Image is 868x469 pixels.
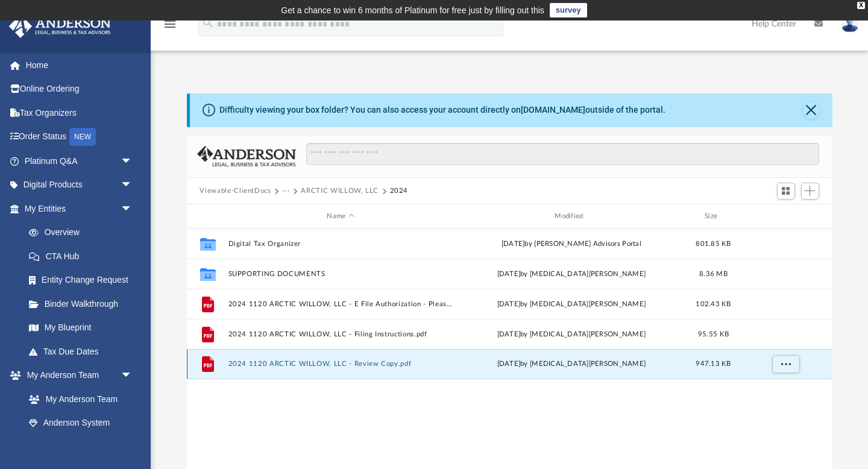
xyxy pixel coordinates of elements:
[163,17,177,31] i: menu
[696,301,731,307] span: 102.43 KB
[497,360,520,367] span: [DATE]
[301,186,379,197] button: ARCTIC WILLOW, LLC
[228,360,453,368] button: 2024 1120 ARCTIC WILLOW, LLC - Review Copy.pdf
[777,183,795,200] button: Switch to Grid View
[306,143,819,166] input: Search files and folders
[69,128,96,146] div: NEW
[17,268,151,292] a: Entity Change Request
[121,197,145,221] span: arrow_drop_down
[282,186,290,197] button: ···
[201,16,215,30] i: search
[228,270,453,278] button: SUPPORTING DOCUMENTS
[497,331,520,338] span: [DATE]
[219,104,665,116] div: Difficulty viewing your box folder? You can also access your account directly on outside of the p...
[8,173,151,197] a: Digital Productsarrow_drop_down
[743,211,827,222] div: id
[228,240,453,248] button: Digital Tax Organizer
[459,299,684,310] div: by [MEDICAL_DATA][PERSON_NAME]
[163,23,177,31] a: menu
[8,125,151,150] a: Order StatusNEW
[459,269,684,280] div: by [MEDICAL_DATA][PERSON_NAME]
[121,149,145,174] span: arrow_drop_down
[689,211,737,222] div: Size
[8,149,151,173] a: Platinum Q&Aarrow_drop_down
[227,211,453,222] div: Name
[801,183,819,200] button: Add
[696,241,731,247] span: 801.85 KB
[459,359,684,370] div: by [MEDICAL_DATA][PERSON_NAME]
[17,411,145,435] a: Anderson System
[17,339,151,364] a: Tax Due Dates
[5,14,115,38] img: Anderson Advisors Platinum Portal
[550,3,587,17] a: survey
[200,186,271,197] button: Viewable-ClientDocs
[8,77,151,101] a: Online Ordering
[8,101,151,125] a: Tax Organizers
[803,102,820,119] button: Close
[228,330,453,338] button: 2024 1120 ARCTIC WILLOW, LLC - Filing Instructions.pdf
[459,239,684,250] div: [DATE] by [PERSON_NAME] Advisors Portal
[458,211,684,222] div: Modified
[281,3,544,17] div: Get a chance to win 6 months of Platinum for free just by filling out this
[497,271,520,277] span: [DATE]
[497,301,520,307] span: [DATE]
[17,292,151,316] a: Binder Walkthrough
[8,197,151,221] a: My Entitiesarrow_drop_down
[121,364,145,388] span: arrow_drop_down
[121,173,145,198] span: arrow_drop_down
[17,244,151,268] a: CTA Hub
[17,221,151,245] a: Overview
[390,186,409,197] button: 2024
[857,2,865,9] div: close
[772,355,799,373] button: More options
[192,211,222,222] div: id
[8,53,151,77] a: Home
[8,364,145,388] a: My Anderson Teamarrow_drop_down
[228,300,453,308] button: 2024 1120 ARCTIC WILLOW, LLC - E File Authorization - Please sign.pdf
[696,360,731,367] span: 947.13 KB
[697,331,728,338] span: 95.55 KB
[17,387,139,411] a: My Anderson Team
[841,15,859,33] img: User Pic
[459,329,684,340] div: by [MEDICAL_DATA][PERSON_NAME]
[17,316,145,340] a: My Blueprint
[699,271,728,277] span: 8.36 MB
[521,105,585,115] a: [DOMAIN_NAME]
